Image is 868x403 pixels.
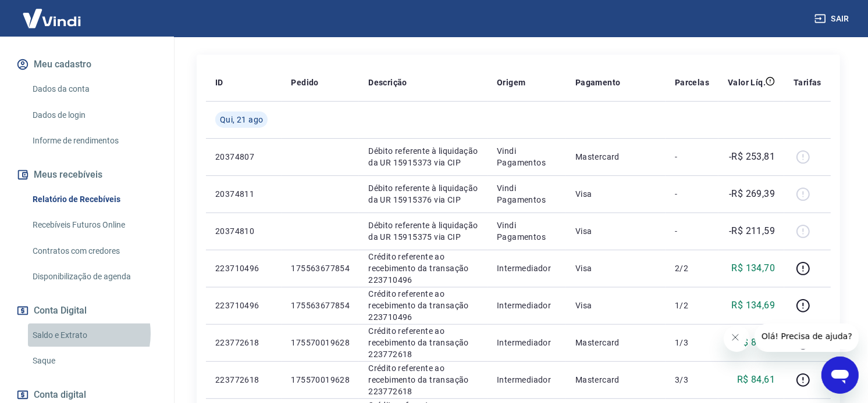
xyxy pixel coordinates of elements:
p: Crédito referente ao recebimento da transação 223772618 [368,362,478,397]
p: 175563677854 [291,262,350,274]
p: Pagamento [575,77,621,88]
img: Vindi [14,1,90,36]
p: 223710496 [215,300,272,311]
p: 175570019628 [291,374,350,386]
p: Origem [497,77,525,88]
p: 20374810 [215,225,272,237]
a: Saque [28,349,160,373]
a: Dados da conta [28,77,160,101]
p: Intermediador [497,300,557,311]
p: R$ 84,61 [737,373,775,387]
p: Débito referente à liquidação da UR 15915375 via CIP [368,220,478,243]
a: Recebíveis Futuros Online [28,213,160,237]
p: Valor Líq. [728,77,766,88]
p: Mastercard [575,374,656,386]
button: Conta Digital [14,298,160,323]
p: Visa [575,225,656,237]
iframe: Fechar mensagem [724,326,750,352]
p: 2/2 [675,262,709,274]
p: R$ 134,70 [732,261,775,275]
span: Conta digital [34,387,86,403]
iframe: Mensagem da empresa [755,323,859,352]
p: Visa [575,188,656,200]
p: Débito referente à liquidação da UR 15915376 via CIP [368,182,478,206]
p: Visa [575,262,656,274]
p: Vindi Pagamentos [497,182,557,206]
p: 1/2 [675,300,709,311]
p: 223710496 [215,262,272,274]
p: Débito referente à liquidação da UR 15915373 via CIP [368,145,478,168]
a: Saldo e Extrato [28,323,160,347]
p: 20374807 [215,151,272,163]
p: 3/3 [675,374,709,386]
span: Qui, 21 ago [220,114,263,125]
p: - [675,188,709,200]
p: -R$ 253,81 [729,150,775,164]
p: Crédito referente ao recebimento da transação 223772618 [368,325,478,360]
p: Visa [575,300,656,311]
p: - [675,151,709,163]
p: Crédito referente ao recebimento da transação 223710496 [368,251,478,286]
p: 175563677854 [291,300,350,311]
p: 223772618 [215,337,272,348]
p: Vindi Pagamentos [497,145,557,168]
p: Mastercard [575,151,656,163]
p: Intermediador [497,337,557,348]
p: 175570019628 [291,337,350,348]
p: -R$ 269,39 [729,187,775,201]
p: -R$ 211,59 [729,224,775,238]
a: Contratos com credores [28,239,160,263]
button: Meus recebíveis [14,162,160,188]
p: Pedido [291,77,318,88]
p: Descrição [368,77,407,88]
p: Parcelas [675,77,709,88]
p: - [675,225,709,237]
a: Disponibilização de agenda [28,265,160,289]
p: ID [215,77,223,88]
button: Sair [812,8,854,30]
p: 1/3 [675,337,709,348]
p: R$ 134,69 [732,298,775,312]
p: 20374811 [215,188,272,200]
p: 223772618 [215,374,272,386]
p: Crédito referente ao recebimento da transação 223710496 [368,288,478,323]
p: Intermediador [497,374,557,386]
p: Tarifas [794,77,821,88]
a: Informe de rendimentos [28,129,160,153]
p: Mastercard [575,337,656,348]
button: Meu cadastro [14,52,160,77]
p: Vindi Pagamentos [497,220,557,243]
a: Relatório de Recebíveis [28,188,160,211]
iframe: Botão para abrir a janela de mensagens [821,357,859,394]
a: Dados de login [28,103,160,127]
p: Intermediador [497,262,557,274]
